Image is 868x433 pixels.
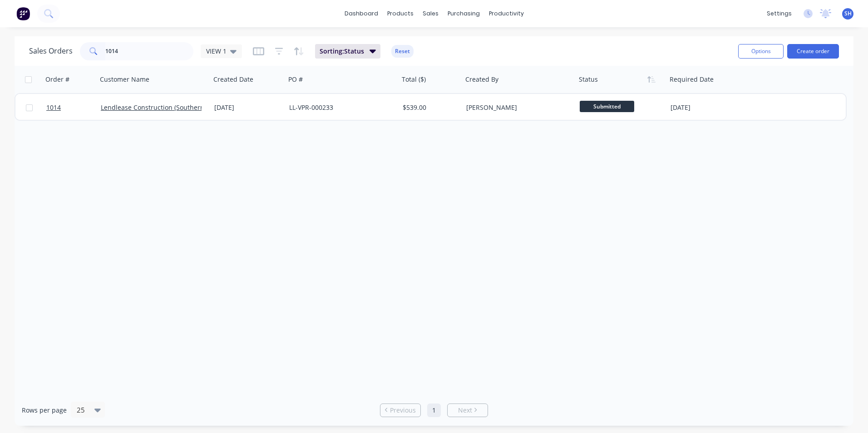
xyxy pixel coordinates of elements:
[29,47,73,55] h1: Sales Orders
[16,7,30,20] img: Factory
[579,75,598,84] div: Status
[402,75,426,84] div: Total ($)
[671,103,743,112] div: [DATE]
[213,75,253,84] div: Created Date
[105,42,194,60] input: Search...
[206,46,227,56] span: VIEW 1
[288,75,303,84] div: PO #
[383,7,418,20] div: products
[22,406,67,415] span: Rows per page
[448,406,488,415] a: Next page
[340,7,383,20] a: dashboard
[320,47,364,56] span: Sorting: Status
[403,103,456,112] div: $539.00
[418,7,443,20] div: sales
[380,406,420,415] a: Previous page
[46,103,61,112] span: 1014
[787,44,839,59] button: Create order
[466,103,567,112] div: [PERSON_NAME]
[100,75,149,84] div: Customer Name
[458,406,472,415] span: Next
[465,75,498,84] div: Created By
[45,75,69,84] div: Order #
[101,103,242,112] a: Lendlease Construction (Southern) Pty Limited
[289,103,390,112] div: LL-VPR-000233
[484,7,528,20] div: productivity
[391,45,414,58] button: Reset
[580,101,634,112] span: Submitted
[762,7,796,20] div: settings
[376,403,492,417] ul: Pagination
[427,403,441,417] a: Page 1 is your current page
[46,94,101,121] a: 1014
[738,44,784,59] button: Options
[443,7,484,20] div: purchasing
[670,75,714,84] div: Required Date
[844,10,852,18] span: SH
[214,103,282,112] div: [DATE]
[390,406,416,415] span: Previous
[315,44,380,59] button: Sorting:Status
